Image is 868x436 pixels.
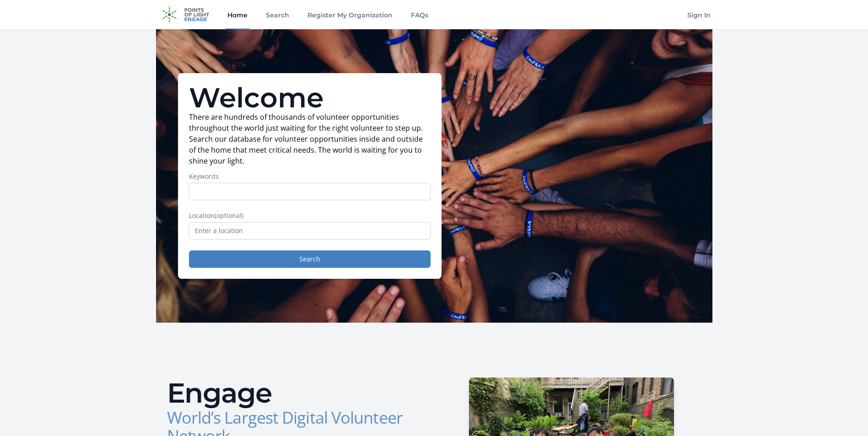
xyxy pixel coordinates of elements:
[215,211,243,220] span: (optional)
[189,172,431,181] label: Keywords
[189,84,431,112] h1: Welcome
[189,211,431,220] label: Location
[189,112,431,166] p: There are hundreds of thousands of volunteer opportunities throughout the world just waiting for ...
[189,222,431,239] input: Enter a location
[167,379,427,407] h2: Engage
[189,250,431,268] button: Search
